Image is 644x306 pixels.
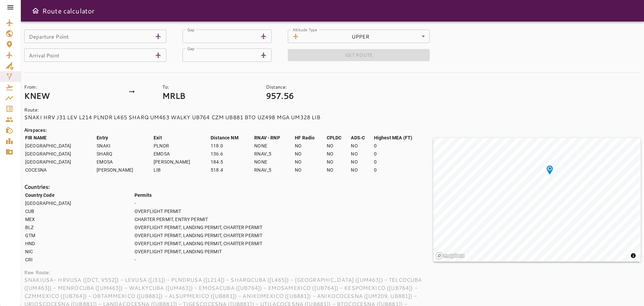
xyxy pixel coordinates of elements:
td: MEX [25,216,133,223]
td: COCESNA [25,166,96,174]
th: CPLDC [326,134,350,141]
td: CHARTER PERMIT, ENTRY PERMIT [134,216,433,223]
td: NONE [254,158,294,166]
td: SNAKI [96,142,153,149]
td: RNAV_5 [254,150,294,158]
td: NO [326,142,350,149]
td: NO [294,150,326,158]
div: UPPER [302,30,430,43]
strong: Airspaces: [24,127,47,133]
th: Permits [134,191,433,199]
th: Distance NM [210,134,253,141]
td: EMOSA [153,150,210,158]
td: 136.6 [210,150,253,158]
td: NO [326,150,350,158]
td: NO [351,150,373,158]
th: Exit [153,134,210,141]
p: SNAKI HRV J31 LEV L214 PLNDR L465 SHARQ UM463 WALKY UB764 CZM UB881 BTO UZ498 MGA UM328 LIB [24,113,433,121]
th: Entry [96,134,153,141]
th: RNAV - RNP [254,134,294,141]
td: OVERFLIGHT PERMIT [134,208,433,215]
td: [GEOGRAPHIC_DATA] [25,200,133,207]
label: Gap [187,27,195,32]
td: NO [351,158,373,166]
td: LIB [153,166,210,174]
td: NO [326,166,350,174]
td: OVERFLIGHT PERMIT, LANDING PERMIT, CHARTER PERMIT [134,240,433,247]
td: 518.4 [210,166,253,174]
td: - [134,256,433,263]
td: 118.0 [210,142,253,149]
canvas: Map [433,138,641,262]
td: 0 [374,142,433,149]
button: Toggle attribution [629,252,637,260]
td: SHARQ [96,150,153,158]
th: FIR NAME [25,134,96,141]
td: [GEOGRAPHIC_DATA] [25,150,96,158]
td: 0 [374,166,433,174]
td: NO [351,142,373,149]
td: 0 [374,158,433,166]
button: Open drawer [29,4,42,17]
td: OVERFLIGHT PERMIT, LANDING PERMIT, CHARTER PERMIT [134,224,433,231]
strong: Countries: [24,183,50,190]
th: Highest MEA (FT) [374,134,433,141]
td: - [134,200,433,207]
th: Country Code [25,191,133,199]
strong: MRLB [162,90,186,101]
td: OVERFLIGHT PERMIT, LANDING PERMIT [134,248,433,255]
td: EMOSA [96,158,153,166]
td: CUB [25,208,133,215]
td: [GEOGRAPHIC_DATA] [25,142,96,149]
p: Route: [24,106,433,113]
th: HF Radio [294,134,326,141]
td: NO [351,166,373,174]
a: Mapbox logo [435,252,465,260]
td: NO [294,166,326,174]
td: RNAV_5 [254,166,294,174]
p: From: [24,84,122,90]
td: PLNDR [153,142,210,149]
td: OVERFLIGHT PERMIT, LANDING PERMIT, CHARTER PERMIT [134,232,433,239]
p: To: [162,84,261,90]
td: BLZ [25,224,133,231]
p: Distance: [266,84,399,90]
td: 184.5 [210,158,253,166]
td: NO [326,158,350,166]
td: CRI [25,256,133,263]
td: [PERSON_NAME] [96,166,153,174]
td: NIC [25,248,133,255]
td: NO [294,158,326,166]
strong: 957.56 [266,90,294,101]
td: NONE [254,142,294,149]
label: Gap [187,45,195,51]
strong: Raw Route: [24,269,50,276]
td: HND [25,240,133,247]
td: GTM [25,232,133,239]
h6: Route calculator [42,5,95,16]
td: [PERSON_NAME] [153,158,210,166]
td: [GEOGRAPHIC_DATA] [25,158,96,166]
strong: KNEW [24,90,50,101]
label: Altitude Type [292,27,317,32]
td: NO [294,142,326,149]
th: ADS-C [351,134,373,141]
td: 0 [374,150,433,158]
